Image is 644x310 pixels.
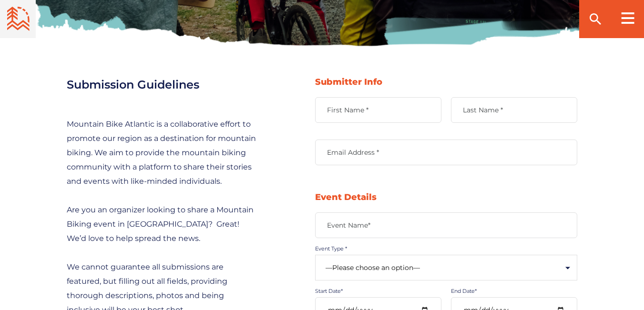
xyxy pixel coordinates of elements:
label: Event Type * [315,245,577,252]
ion-icon: search [588,11,603,27]
label: Email Address * [315,148,577,157]
label: End Date* [451,288,577,294]
h3: Submitter Info [315,76,577,88]
label: Start Date* [315,288,441,294]
h2: Submission Guidelines [67,76,258,93]
span: Are you an organizer looking to share a Mountain Biking event in [GEOGRAPHIC_DATA]? Great! We’d l... [67,205,254,243]
label: Event Name* [315,221,577,230]
label: Last Name * [451,106,577,114]
h3: Event Details [315,191,577,203]
label: First Name * [315,106,441,114]
span: Mountain Bike Atlantic is a collaborative effort to promote our region as a destination for mount... [67,120,256,186]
